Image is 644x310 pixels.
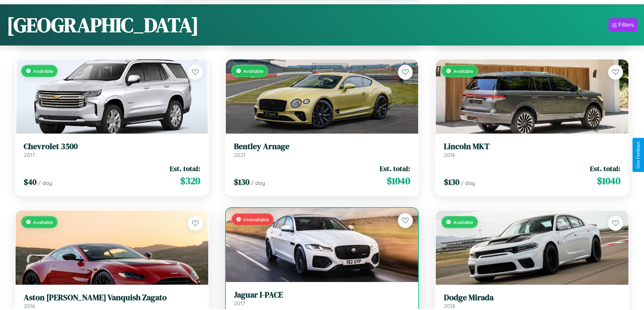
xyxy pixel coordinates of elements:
[180,174,200,188] span: $ 320
[234,290,410,307] a: Jaguar I-PACE2017
[636,141,641,169] div: Give Feedback
[170,164,200,173] span: Est. total:
[24,176,37,188] span: $ 40
[24,303,35,309] span: 2016
[251,179,265,186] span: / day
[597,174,620,188] span: $ 1040
[234,176,249,188] span: $ 130
[24,293,200,303] h3: Aston [PERSON_NAME] Vanquish Zagato
[243,68,263,74] span: Available
[444,293,620,303] h3: Dodge Mirada
[243,217,269,222] span: Unavailable
[7,11,199,39] h1: [GEOGRAPHIC_DATA]
[444,151,455,158] span: 2016
[444,293,620,309] a: Dodge Mirada2018
[33,68,53,74] span: Available
[444,176,459,188] span: $ 130
[590,164,620,173] span: Est. total:
[234,300,245,307] span: 2017
[461,179,475,186] span: / day
[38,179,52,186] span: / day
[444,142,620,158] a: Lincoln MKT2016
[24,293,200,309] a: Aston [PERSON_NAME] Vanquish Zagato2016
[453,219,473,225] span: Available
[24,151,35,158] span: 2017
[234,142,410,151] h3: Bentley Arnage
[387,174,410,188] span: $ 1040
[453,68,473,74] span: Available
[380,164,410,173] span: Est. total:
[24,142,200,151] h3: Chevrolet 3500
[444,142,620,151] h3: Lincoln MKT
[24,142,200,158] a: Chevrolet 35002017
[444,303,455,309] span: 2018
[609,18,637,32] button: Filters
[618,22,634,28] div: Filters
[33,219,53,225] span: Available
[234,151,245,158] span: 2021
[234,142,410,158] a: Bentley Arnage2021
[234,290,410,300] h3: Jaguar I-PACE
